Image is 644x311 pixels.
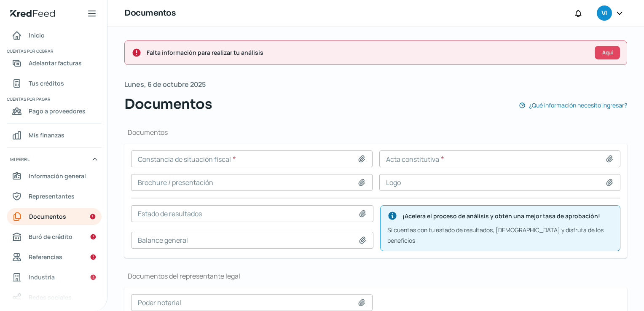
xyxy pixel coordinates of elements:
[7,269,102,286] a: Industria
[529,100,627,110] span: ¿Qué información necesito ingresar?
[124,128,627,137] h1: Documentos
[595,46,620,59] button: Aquí
[402,211,613,221] span: ¡Acelera el proceso de análisis y obtén una mejor tasa de aprobación!
[7,47,100,55] span: Cuentas por cobrar
[124,271,627,281] h1: Documentos del representante legal
[7,188,102,205] a: Representantes
[124,78,206,91] span: Lunes, 6 de octubre 2025
[29,231,72,242] span: Buró de crédito
[7,95,100,103] span: Cuentas por pagar
[29,171,86,181] span: Información general
[29,191,75,201] span: Representantes
[7,208,102,225] a: Documentos
[7,27,102,44] a: Inicio
[387,226,604,244] span: Si cuentas con tu estado de resultados, [DEMOGRAPHIC_DATA] y disfruta de los beneficios
[29,292,72,303] span: Redes sociales
[7,289,102,306] a: Redes sociales
[29,78,64,88] span: Tus créditos
[602,50,613,55] span: Aquí
[10,155,30,163] span: Mi perfil
[7,168,102,185] a: Información general
[7,103,102,120] a: Pago a proveedores
[7,75,102,92] a: Tus créditos
[29,211,66,222] span: Documentos
[124,94,212,114] span: Documentos
[29,58,82,68] span: Adelantar facturas
[29,30,45,40] span: Inicio
[147,47,588,58] span: Falta información para realizar tu análisis
[124,7,175,19] h1: Documentos
[601,8,607,19] span: VI
[7,55,102,72] a: Adelantar facturas
[29,252,62,262] span: Referencias
[7,228,102,245] a: Buró de crédito
[29,130,64,140] span: Mis finanzas
[29,106,86,116] span: Pago a proveedores
[29,272,55,282] span: Industria
[7,249,102,265] a: Referencias
[7,127,102,144] a: Mis finanzas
